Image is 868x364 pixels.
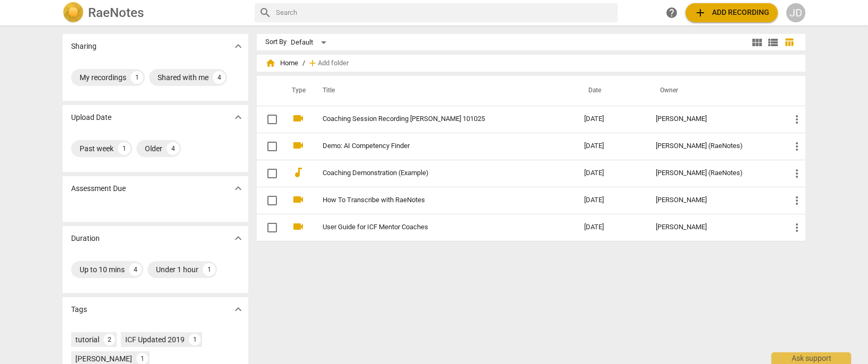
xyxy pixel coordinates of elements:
[232,182,245,195] span: expand_more
[71,112,111,123] p: Upload Date
[576,76,647,106] th: Date
[791,194,803,207] span: more_vert
[63,2,246,23] a: LogoRaeNotes
[71,304,87,315] p: Tags
[318,59,349,67] span: Add folder
[167,142,179,155] div: 4
[129,263,142,276] div: 4
[145,143,162,154] div: Older
[786,3,805,22] button: JD
[230,301,246,317] button: Show more
[323,223,546,231] a: User Guide for ICF Mentor Coaches
[125,334,185,345] div: ICF Updated 2019
[203,263,215,276] div: 1
[576,106,647,133] td: [DATE]
[103,334,115,345] div: 2
[576,133,647,160] td: [DATE]
[80,72,126,83] div: My recordings
[323,196,546,204] a: How To Transcribe with RaeNotes
[80,264,125,275] div: Up to 10 mins
[75,334,99,345] div: tutorial
[576,160,647,187] td: [DATE]
[265,38,287,46] div: Sort By
[265,58,276,68] span: home
[156,264,198,275] div: Under 1 hour
[656,169,774,177] div: [PERSON_NAME] (RaeNotes)
[576,187,647,214] td: [DATE]
[656,196,774,204] div: [PERSON_NAME]
[784,37,794,47] span: table_chart
[791,221,803,234] span: more_vert
[307,58,318,68] span: add
[665,6,678,19] span: help
[751,36,763,49] span: view_module
[323,115,546,123] a: Coaching Session Recording [PERSON_NAME] 101025
[213,71,225,84] div: 4
[292,166,305,179] span: audiotrack
[781,34,797,50] button: Table view
[230,230,246,246] button: Show more
[685,3,778,22] button: Upload
[230,180,246,196] button: Show more
[283,76,310,106] th: Type
[265,58,298,68] span: Home
[75,353,132,364] div: [PERSON_NAME]
[749,34,765,50] button: Tile view
[656,115,774,123] div: [PERSON_NAME]
[771,352,851,364] div: Ask support
[292,220,305,233] span: videocam
[656,223,774,231] div: [PERSON_NAME]
[230,38,246,54] button: Show more
[232,111,245,124] span: expand_more
[310,76,576,106] th: Title
[158,72,209,83] div: Shared with me
[118,142,131,155] div: 1
[276,4,613,21] input: Search
[230,109,246,125] button: Show more
[80,143,114,154] div: Past week
[791,113,803,126] span: more_vert
[232,40,245,53] span: expand_more
[232,232,245,245] span: expand_more
[63,2,84,23] img: Logo
[259,6,272,19] span: search
[291,34,330,51] div: Default
[292,139,305,152] span: videocam
[302,59,305,67] span: /
[71,183,126,194] p: Assessment Due
[323,169,546,177] a: Coaching Demonstration (Example)
[71,41,97,52] p: Sharing
[694,6,769,19] span: Add recording
[88,5,144,20] h2: RaeNotes
[323,142,546,150] a: Demo: AI Competency Finder
[656,142,774,150] div: [PERSON_NAME] (RaeNotes)
[767,36,779,49] span: view_list
[694,6,707,19] span: add
[292,112,305,125] span: videocam
[662,3,681,22] a: Help
[576,214,647,241] td: [DATE]
[232,303,245,316] span: expand_more
[765,34,781,50] button: List view
[71,233,100,244] p: Duration
[791,140,803,153] span: more_vert
[791,167,803,180] span: more_vert
[189,334,201,345] div: 1
[131,71,143,84] div: 1
[292,193,305,206] span: videocam
[647,76,782,106] th: Owner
